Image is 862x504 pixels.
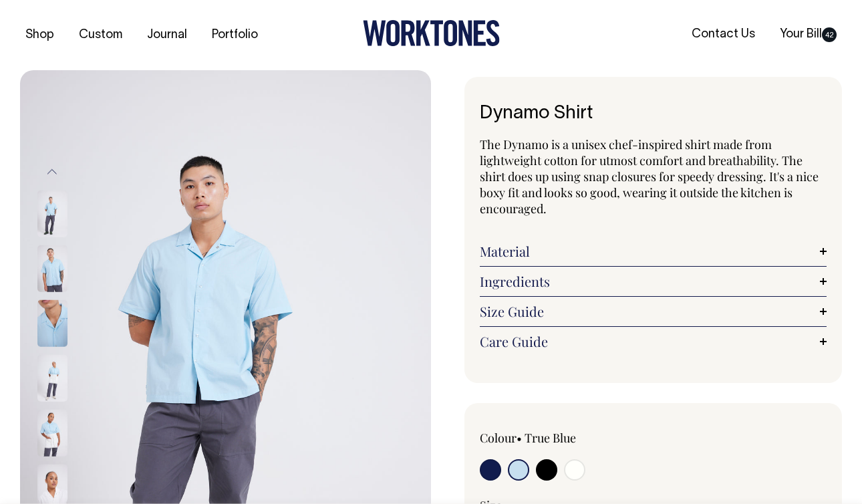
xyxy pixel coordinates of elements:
a: Custom [74,24,128,46]
button: Previous [42,156,62,186]
span: • [517,430,522,446]
a: Portfolio [206,24,263,46]
a: Journal [142,24,192,46]
div: Colour [480,430,619,446]
label: True Blue [525,430,576,446]
img: true-blue [37,410,67,457]
a: Material [480,243,827,259]
h1: Dynamo Shirt [480,104,827,124]
a: Care Guide [480,334,827,350]
img: true-blue [37,300,67,347]
img: true-blue [37,191,67,237]
img: true-blue [37,245,67,292]
a: Shop [20,24,59,46]
a: Size Guide [480,303,827,320]
a: Your Bill42 [774,23,842,45]
img: true-blue [37,355,67,402]
span: The Dynamo is a unisex chef-inspired shirt made from lightweight cotton for utmost comfort and br... [480,136,819,217]
a: Ingredients [480,273,827,289]
span: 42 [822,27,837,42]
a: Contact Us [686,23,760,45]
